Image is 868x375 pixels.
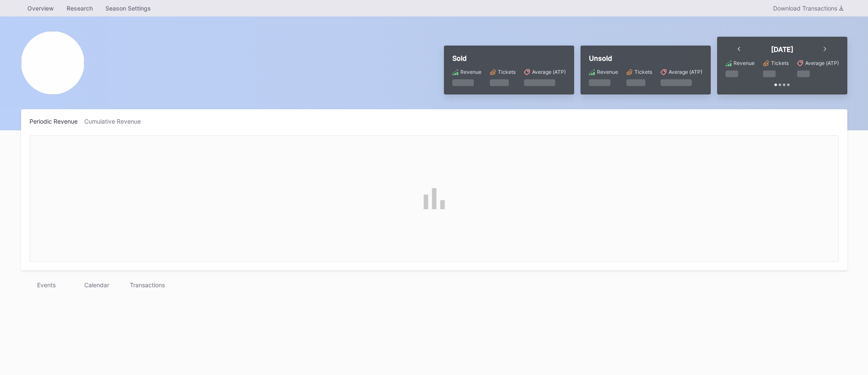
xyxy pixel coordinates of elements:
div: [DATE] [771,45,793,54]
div: Calendar [72,279,122,291]
div: Revenue [734,60,755,66]
a: Season Settings [99,2,157,14]
div: Tickets [498,69,516,75]
div: Average (ATP) [805,60,839,66]
a: Overview [21,2,60,14]
div: Tickets [634,69,652,75]
div: Average (ATP) [532,69,566,75]
div: Revenue [597,69,618,75]
div: Average (ATP) [669,69,702,75]
div: Periodic Revenue [30,118,84,125]
div: Events [21,279,72,291]
div: Unsold [589,54,702,62]
a: Research [60,2,99,14]
div: Transactions [122,279,173,291]
div: Revenue [460,69,481,75]
div: Cumulative Revenue [84,118,148,125]
div: Sold [452,54,566,62]
div: Download Transactions [773,5,843,12]
button: Download Transactions [769,3,847,14]
div: Tickets [771,60,789,66]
